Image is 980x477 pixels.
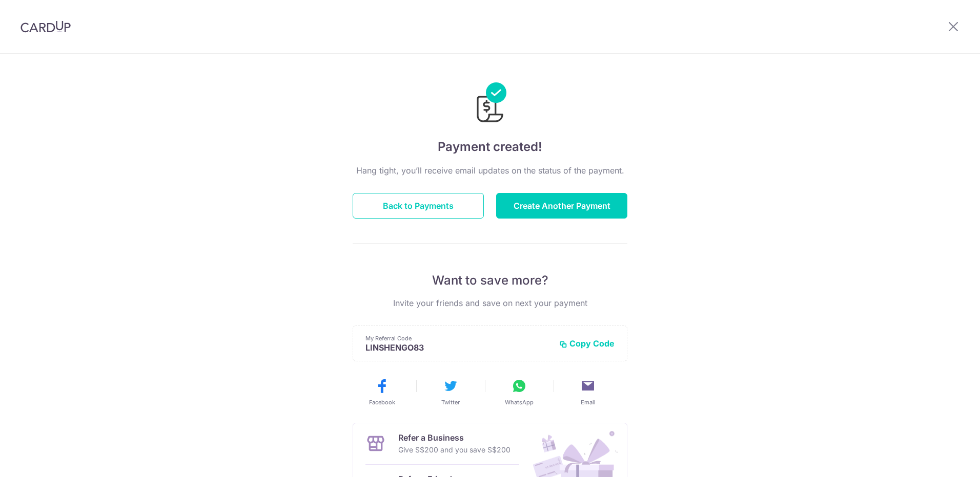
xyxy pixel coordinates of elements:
p: Hang tight, you’ll receive email updates on the status of the payment. [353,164,627,177]
button: Facebook [352,378,412,406]
img: Payments [474,82,506,125]
button: Back to Payments [353,193,484,219]
p: Refer a Business [398,431,511,444]
p: Want to save more? [353,272,627,289]
img: CardUp [21,20,71,33]
p: Invite your friends and save on next your payment [353,297,627,309]
button: Twitter [420,378,481,406]
button: Email [558,378,618,406]
h4: Payment created! [353,138,627,156]
span: Facebook [369,398,395,406]
span: Email [581,398,596,406]
span: WhatsApp [505,398,534,406]
button: Copy Code [559,338,615,349]
p: Give S$200 and you save S$200 [398,444,511,456]
button: WhatsApp [489,378,549,406]
p: My Referral Code [365,334,551,342]
p: LINSHENGO83 [365,342,551,353]
span: Twitter [441,398,460,406]
button: Create Another Payment [496,193,627,219]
